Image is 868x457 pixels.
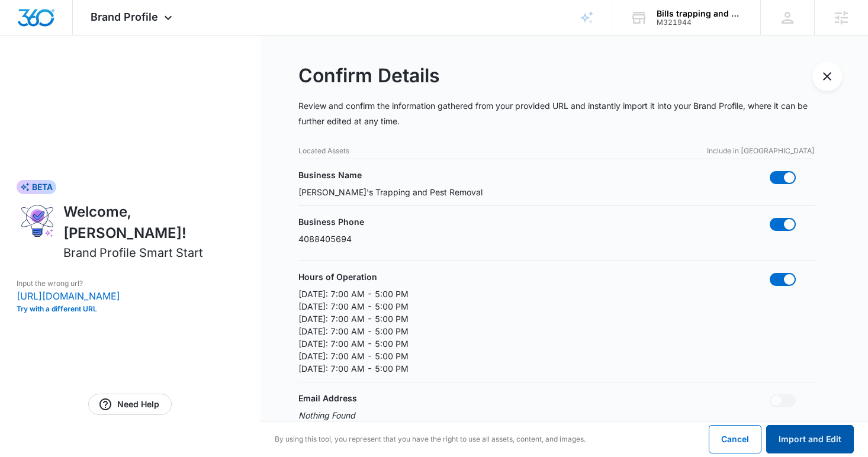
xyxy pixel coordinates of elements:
h2: Brand Profile Smart Start [63,244,203,262]
h2: Confirm Details [298,62,815,90]
p: [DATE]: 7:00 AM - 5:00 PM [298,325,409,337]
button: Import and Edit [766,425,854,453]
img: ai-brand-profile [17,201,59,240]
span: Brand Profile [91,11,158,23]
p: [URL][DOMAIN_NAME] [17,289,244,303]
p: 4088405694 [298,233,352,245]
p: [PERSON_NAME]'s Trapping and Pest Removal [298,186,483,198]
p: [DATE]: 7:00 AM - 5:00 PM [298,337,409,350]
p: [DATE]: 7:00 AM - 5:00 PM [298,288,409,300]
a: Need Help [88,394,172,415]
div: account id [657,18,743,27]
p: [DATE]: 7:00 AM - 5:00 PM [298,350,409,362]
p: Review and confirm the information gathered from your provided URL and instantly import it into y... [298,98,815,129]
p: Nothing Found [298,409,355,421]
div: BETA [17,180,56,194]
p: Business Phone [298,215,364,228]
p: Located Assets [298,146,349,156]
p: [DATE]: 7:00 AM - 5:00 PM [298,313,409,325]
p: Input the wrong url? [17,278,244,289]
button: Exit Smart Start Wizard [812,62,842,91]
p: Hours of Operation [298,271,377,283]
p: Business Name [298,169,362,181]
h1: Welcome, [PERSON_NAME]! [63,201,244,244]
p: Email Address [298,392,357,404]
p: [DATE]: 7:00 AM - 5:00 PM [298,300,409,313]
button: Try with a different URL [17,305,244,313]
p: Include in [GEOGRAPHIC_DATA] [707,146,815,156]
p: By using this tool, you represent that you have the right to use all assets, content, and images. [275,434,586,445]
button: Cancel [709,425,761,453]
div: account name [657,9,743,18]
p: [DATE]: 7:00 AM - 5:00 PM [298,362,409,375]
